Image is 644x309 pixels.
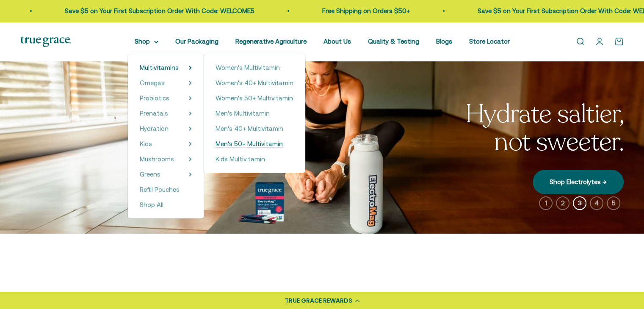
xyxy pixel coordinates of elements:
[140,201,163,208] span: Shop All
[140,108,168,119] a: Prenatals
[140,78,192,88] summary: Omegas
[216,64,280,71] span: Women's Multivitamin
[216,124,293,134] a: Men's 40+ Multivitamin
[140,63,192,73] summary: Multivitamins
[590,196,603,210] button: 4
[140,139,192,149] summary: Kids
[140,78,165,88] a: Omegas
[140,155,174,163] span: Mushrooms
[216,110,270,117] span: Men's Multivitamin
[216,139,293,149] a: Men's 50+ Multivitamin
[140,125,169,132] span: Hydration
[216,108,293,119] a: Men's Multivitamin
[285,296,352,305] div: TRUE GRACE REWARDS
[216,79,293,86] span: Women's 40+ Multivitamin
[140,124,169,134] a: Hydration
[607,196,620,210] button: 5
[140,110,168,117] span: Prenatals
[140,154,174,164] a: Mushrooms
[216,78,293,88] a: Women's 40+ Multivitamin
[140,200,192,210] a: Shop All
[436,38,452,45] a: Blogs
[573,196,586,210] button: 3
[216,63,293,73] a: Women's Multivitamin
[140,171,160,178] span: Greens
[216,125,283,132] span: Men's 40+ Multivitamin
[469,38,510,45] a: Store Locator
[465,97,624,160] split-lines: Hydrate saltier, not sweeter.
[323,38,351,45] a: About Us
[140,186,180,193] span: Refill Pouches
[140,93,169,103] a: Probiotics
[140,124,192,134] summary: Hydration
[539,196,553,210] button: 1
[140,169,192,179] summary: Greens
[318,7,406,14] a: Free Shipping on Orders $50+
[135,36,158,47] summary: Shop
[216,93,293,103] a: Women's 50+ Multivitamin
[368,38,419,45] a: Quality & Testing
[140,108,192,119] summary: Prenatals
[140,140,152,147] span: Kids
[533,170,624,194] a: Shop Electrolytes →
[140,63,179,73] a: Multivitamins
[140,64,179,71] span: Multivitamins
[61,6,251,16] p: Save $5 on Your First Subscription Order With Code: WELCOME5
[175,38,218,45] a: Our Packaging
[140,154,192,164] summary: Mushrooms
[140,79,165,86] span: Omegas
[140,94,169,102] span: Probiotics
[140,169,160,179] a: Greens
[140,185,192,195] a: Refill Pouches
[216,94,293,102] span: Women's 50+ Multivitamin
[140,93,192,103] summary: Probiotics
[235,38,307,45] a: Regenerative Agriculture
[216,140,283,147] span: Men's 50+ Multivitamin
[216,154,293,164] a: Kids Multivitamin
[216,155,265,163] span: Kids Multivitamin
[556,196,569,210] button: 2
[140,139,152,149] a: Kids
